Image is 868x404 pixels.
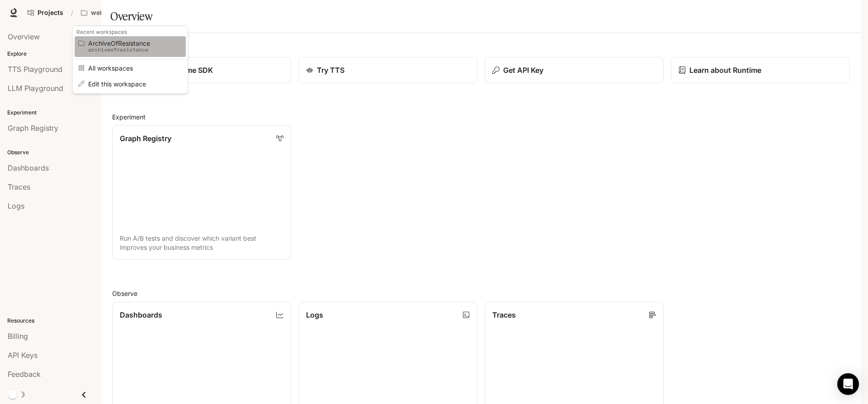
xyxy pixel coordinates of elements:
a: All workspaces [75,77,186,91]
span: ArchiveOfResistance [88,40,170,47]
a: All workspaces [75,61,186,75]
span: All workspaces [88,65,170,71]
p: archiveofresistance [88,47,170,53]
span: Edit this workspace [88,81,170,87]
